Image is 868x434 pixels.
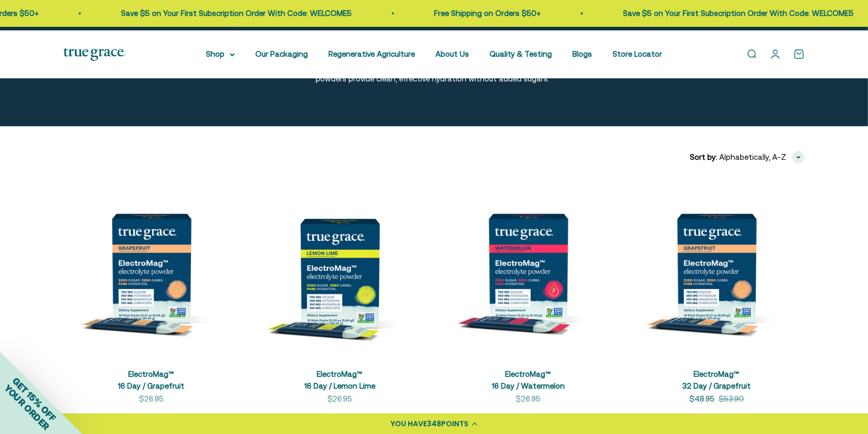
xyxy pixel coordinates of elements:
[719,151,805,163] button: Alphabetically, A-Z
[464,7,695,20] p: Save $5 on Your First Subscription Order With Code: WELCOME5
[2,382,51,432] span: YOUR ORDER
[252,180,428,356] img: ElectroMag™
[719,151,786,163] span: Alphabetically, A-Z
[490,49,552,58] a: Quality & Testing
[63,180,239,356] img: ElectroMag™
[572,49,592,58] a: Blogs
[629,180,805,356] img: ElectroMag™
[255,49,308,58] a: Our Packaging
[690,151,717,163] span: Sort by:
[436,49,469,58] a: About Us
[689,393,715,405] sale-price: $48.95
[206,48,235,60] summary: Shop
[275,9,381,18] a: Free Shipping on Orders $50+
[492,370,565,390] a: ElectroMag™16 Day / Watermelon
[304,370,375,390] a: ElectroMag™16 Day / Lemon Lime
[391,419,427,429] span: YOU HAVE
[139,393,164,405] sale-price: $26.95
[328,49,415,58] a: Regenerative Agriculture
[613,49,662,58] a: Store Locator
[427,419,441,429] span: 348
[10,375,58,423] span: GET 15% OFF
[683,370,751,390] a: ElectroMag™32 Day / Grapefruit
[719,393,744,405] compare-at-price: $53.90
[440,180,616,356] img: ElectroMag™
[516,393,541,405] sale-price: $26.95
[327,393,352,405] sale-price: $26.95
[118,370,185,390] a: ElectroMag™16 Day / Grapefruit
[441,419,468,429] span: POINTS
